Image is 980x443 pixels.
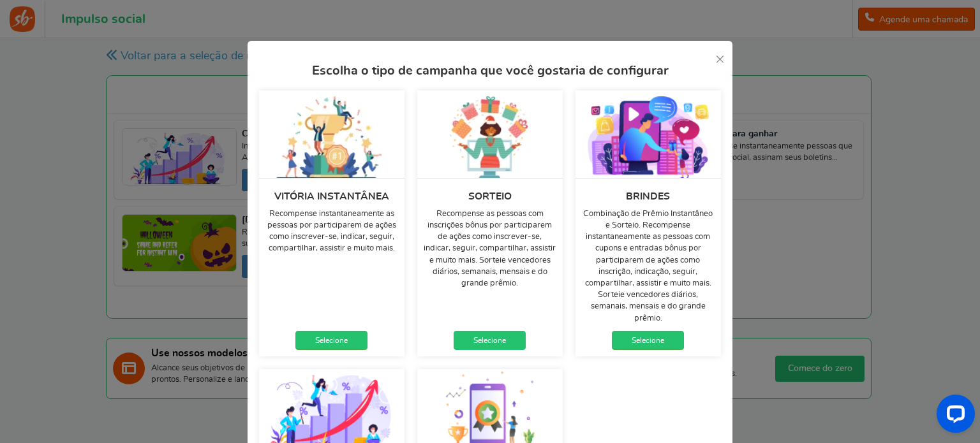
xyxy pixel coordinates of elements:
[575,91,721,178] img: giveaways_v1.webp
[632,337,664,344] font: Selecione
[454,331,526,350] a: Selecione
[473,337,506,344] font: Selecione
[626,192,670,201] font: Brindes
[259,91,405,178] img: instant-win_v1.webp
[583,210,713,323] font: Combinação de Prêmio Instantâneo e Sorteio. Recompense instantaneamente as pessoas com cupons e e...
[267,210,396,253] font: Recompense instantaneamente as pessoas por participarem de ações como inscrever-se, indicar, segu...
[295,331,367,350] a: Selecione
[424,210,556,287] font: Recompense as pessoas com inscrições bônus por participarem de ações como inscrever-se, indicar, ...
[468,192,512,201] font: Sorteio
[417,91,563,178] img: sweepstakes_v1.webp
[312,64,669,77] font: Escolha o tipo de campanha que você gostaria de configurar
[926,389,980,443] iframe: Widget de bate-papo LiveChat
[274,192,389,201] font: Vitória instantânea
[315,337,348,344] font: Selecione
[612,331,684,350] a: Selecione
[715,51,725,67] a: ×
